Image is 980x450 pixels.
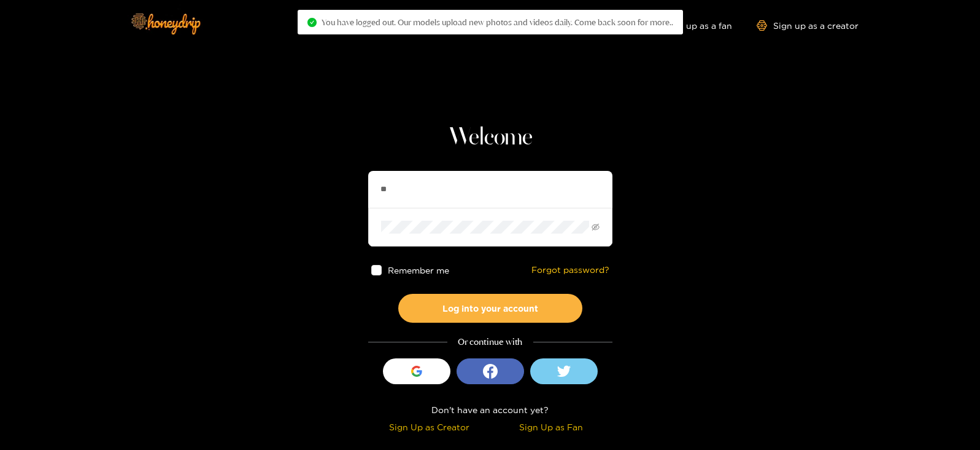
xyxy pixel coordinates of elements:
span: check-circle [307,18,317,27]
span: eye-invisible [592,223,600,231]
a: Sign up as a fan [648,20,732,31]
button: Log into your account [398,294,582,323]
div: Or continue with [368,335,612,349]
span: You have logged out. Our models upload new photos and videos daily. Come back soon for more.. [322,17,673,27]
a: Sign up as a creator [757,20,858,31]
div: Sign Up as Creator [371,420,487,434]
span: Remember me [387,266,449,275]
div: Don't have an account yet? [368,403,612,417]
a: Forgot password? [531,265,609,275]
h1: Welcome [368,123,612,152]
div: Sign Up as Fan [493,420,609,434]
